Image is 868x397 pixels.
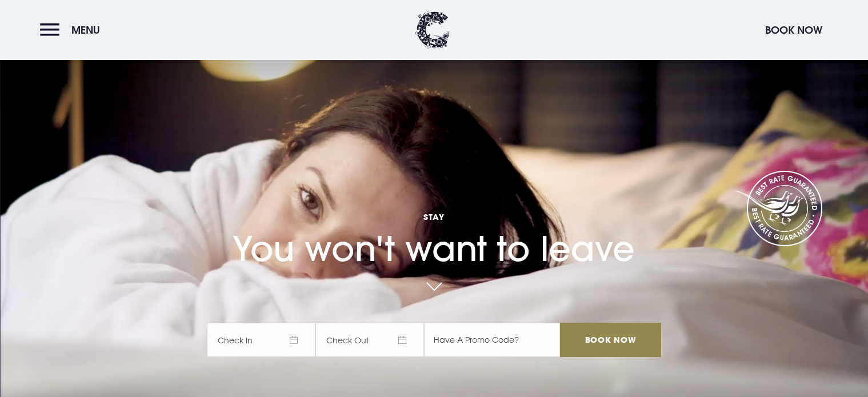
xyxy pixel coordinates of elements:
span: Check Out [315,323,424,357]
input: Book Now [560,323,661,357]
span: Check In [207,323,315,357]
button: Menu [40,18,106,42]
span: Menu [71,23,100,37]
img: Clandeboye Lodge [415,11,450,49]
h1: You won't want to leave [207,186,661,269]
button: Book Now [759,18,828,42]
span: Stay [207,211,661,222]
input: Have A Promo Code? [424,323,560,357]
